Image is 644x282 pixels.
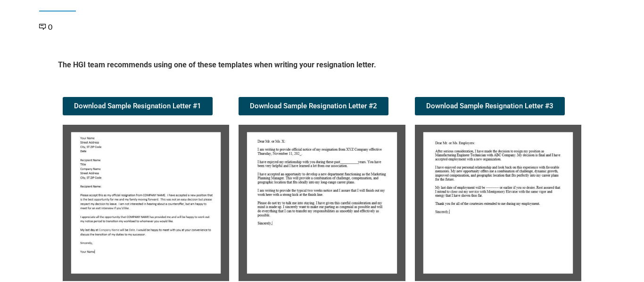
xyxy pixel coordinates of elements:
[74,103,201,110] span: Download Sample Resignation Letter #1
[63,97,213,115] a: Download Sample Resignation Letter #1
[250,103,377,110] span: Download Sample Resignation Letter #2
[58,60,586,73] h5: The HGI team recommends using one of these templates when writing your resignation letter.
[39,22,52,31] a: 0
[426,103,553,110] span: Download Sample Resignation Letter #3
[239,97,388,115] a: Download Sample Resignation Letter #2
[415,97,565,115] a: Download Sample Resignation Letter #3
